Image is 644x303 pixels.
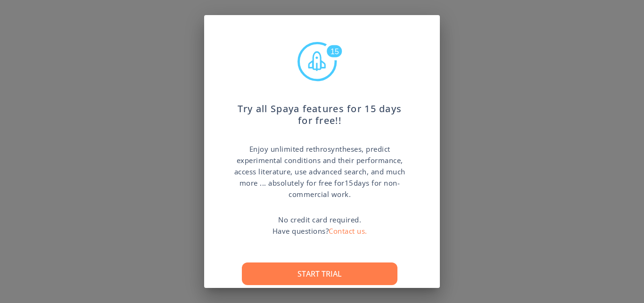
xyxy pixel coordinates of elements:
[272,214,367,237] p: No credit card required. Have questions?
[232,94,407,127] p: Try all Spaya features for 15 days for free!!
[329,226,367,236] a: Contact us.
[242,262,397,285] button: Start trial
[330,48,339,56] text: 15
[232,143,407,200] p: Enjoy unlimited rethrosyntheses, predict experimental conditions and their performance, access li...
